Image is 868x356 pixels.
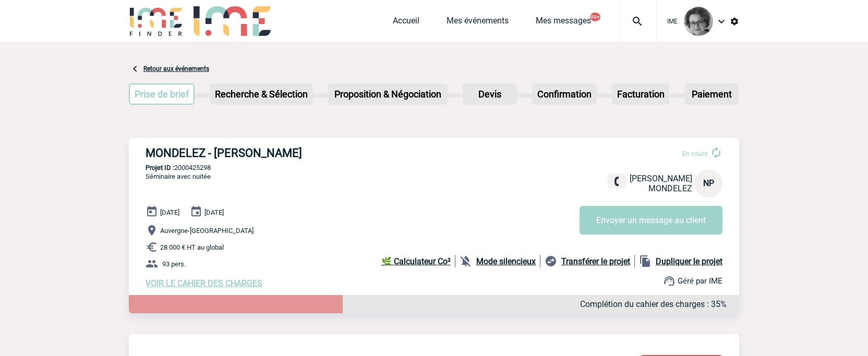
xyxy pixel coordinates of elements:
[381,255,455,267] a: 🌿 Calculateur Co²
[162,260,186,268] span: 93 pers.
[146,173,211,180] span: Séminaire avec nuitée
[146,164,174,171] b: Projet ID :
[211,84,312,104] p: Recherche & Sélection
[685,84,738,104] p: Paiement
[160,227,254,235] span: Auvergne-[GEOGRAPHIC_DATA]
[613,84,669,104] p: Facturation
[536,16,591,30] a: Mes messages
[612,177,621,186] img: fixe.png
[590,13,600,21] button: 99+
[580,206,722,235] button: Envoyer un message au client
[130,84,194,104] p: Prise de brief
[476,256,536,266] b: Mode silencieux
[160,208,179,216] span: [DATE]
[663,275,676,287] img: support.png
[393,16,419,30] a: Accueil
[146,278,262,288] a: VOIR LE CAHIER DES CHARGES
[204,208,224,216] span: [DATE]
[143,65,209,72] a: Retour aux événements
[146,146,459,159] h3: MONDELEZ - [PERSON_NAME]
[630,174,692,183] span: [PERSON_NAME]
[329,84,447,104] p: Proposition & Négociation
[648,183,692,193] span: MONDELEZ
[381,256,451,266] b: 🌿 Calculateur Co²
[129,164,739,171] p: 2000425298
[533,84,596,104] p: Confirmation
[447,16,509,30] a: Mes événements
[678,276,722,286] span: Géré par IME
[656,256,722,266] b: Dupliquer le projet
[703,178,714,188] span: NP
[129,6,183,36] img: IME-Finder
[160,243,224,251] span: 28 000 € HT au global
[667,18,678,25] span: IME
[684,7,713,36] img: 101028-0.jpg
[682,150,708,157] span: En cours
[639,255,652,267] img: file_copy-black-24dp.png
[464,84,516,104] p: Devis
[561,256,630,266] b: Transférer le projet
